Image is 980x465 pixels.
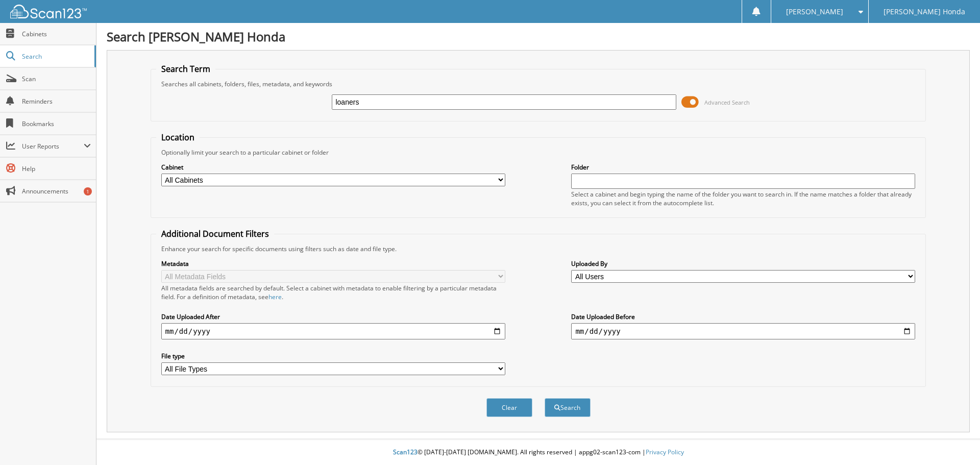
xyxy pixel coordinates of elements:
label: Cabinet [161,163,505,172]
input: end [571,323,915,339]
div: Searches all cabinets, folders, files, metadata, and keywords [156,80,921,88]
div: Optionally limit your search to a particular cabinet or folder [156,148,921,157]
span: Reminders [22,97,91,106]
label: Uploaded By [571,259,915,268]
div: Enhance your search for specific documents using filters such as date and file type. [156,244,921,253]
span: Cabinets [22,30,91,38]
label: Date Uploaded Before [571,312,915,321]
button: Search [545,398,591,417]
a: Privacy Policy [646,448,684,456]
span: Bookmarks [22,119,91,128]
span: User Reports [22,142,84,151]
span: [PERSON_NAME] Honda [884,9,965,15]
span: Scan123 [393,448,418,456]
span: [PERSON_NAME] [786,9,843,15]
label: Folder [571,163,915,172]
div: All metadata fields are searched by default. Select a cabinet with metadata to enable filtering b... [161,284,505,301]
legend: Search Term [156,63,215,75]
button: Clear [486,398,532,417]
span: Announcements [22,187,91,195]
span: Advanced Search [704,99,750,106]
span: Search [22,52,89,61]
legend: Additional Document Filters [156,228,274,239]
label: Date Uploaded After [161,312,505,321]
img: scan123-logo-white.svg [10,5,87,18]
span: Help [22,164,91,173]
div: Select a cabinet and begin typing the name of the folder you want to search in. If the name match... [571,190,915,207]
h1: Search [PERSON_NAME] Honda [107,28,970,45]
legend: Location [156,132,200,143]
input: start [161,323,505,339]
div: © [DATE]-[DATE] [DOMAIN_NAME]. All rights reserved | appg02-scan123-com | [96,440,980,465]
div: 1 [84,187,92,195]
label: Metadata [161,259,505,268]
a: here [268,292,282,301]
label: File type [161,352,505,360]
span: Scan [22,75,91,83]
iframe: Chat Widget [929,416,980,465]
